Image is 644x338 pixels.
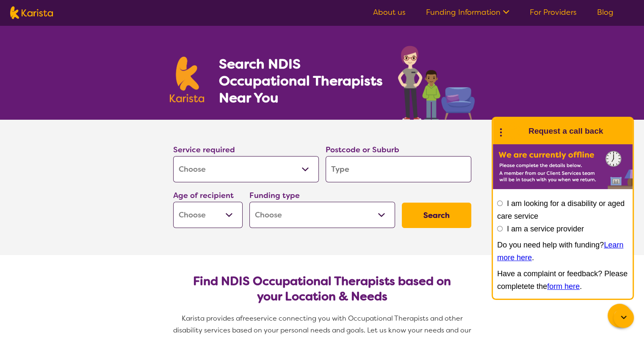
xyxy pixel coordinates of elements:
a: Funding Information [426,7,509,17]
p: Do you need help with funding? . [497,239,628,264]
h2: Find NDIS Occupational Therapists based on your Location & Needs [180,274,464,304]
p: Have a complaint or feedback? Please completete the . [497,267,628,293]
a: form here [547,282,580,291]
h1: Search NDIS Occupational Therapists Near You [218,55,383,106]
h1: Request a call back [528,125,603,137]
img: Karista logo [170,57,205,102]
img: occupational-therapy [398,46,475,120]
button: Channel Menu [608,304,631,327]
button: Search [402,203,471,228]
label: Service required [173,145,235,155]
label: Age of recipient [173,190,234,201]
img: Karista offline chat form to request call back [493,144,633,189]
img: Karista [506,123,523,140]
label: Funding type [249,190,300,201]
input: Type [326,156,471,182]
span: free [240,314,254,323]
label: I am a service provider [507,225,584,233]
a: About us [373,7,406,17]
img: Karista logo [10,6,53,19]
label: I am looking for a disability or aged care service [497,199,625,220]
a: For Providers [530,7,577,17]
span: Karista provides a [182,314,240,323]
a: Blog [597,7,614,17]
label: Postcode or Suburb [326,145,399,155]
